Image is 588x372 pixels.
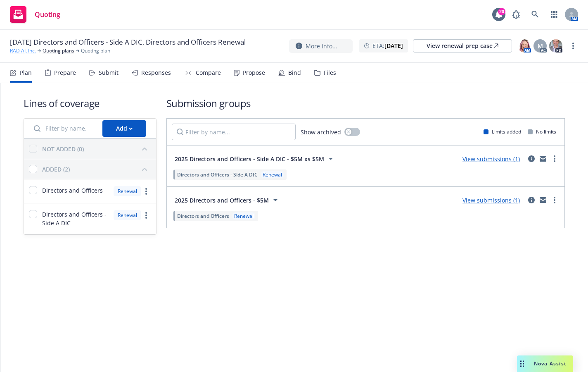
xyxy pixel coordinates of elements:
span: Quoting [35,11,60,18]
div: Renewal [261,171,284,178]
span: Directors and Officers - Side A DIC [42,210,109,227]
span: More info... [306,42,337,50]
span: M [538,42,543,50]
div: 20 [498,8,505,15]
a: View submissions (1) [462,155,520,163]
a: mail [538,195,548,205]
div: Files [324,69,336,76]
span: Directors and Officers - Side A DIC [177,171,258,178]
input: Filter by name... [172,124,296,140]
a: Report a Bug [508,6,524,23]
div: ADDED (2) [42,165,70,174]
h1: Lines of coverage [24,96,156,110]
div: View renewal prep case [427,40,498,52]
span: Show archived [301,128,341,136]
strong: [DATE] [384,42,403,50]
a: more [141,210,151,220]
button: 2025 Directors and Officers - Side A DIC - $5M xs $5M [172,150,339,167]
button: ADDED (2) [42,162,151,176]
a: more [568,41,578,51]
a: View submissions (1) [462,196,520,204]
div: Submit [99,69,119,76]
div: Compare [196,69,221,76]
div: Responses [141,69,171,76]
button: 2025 Directors and Officers - $5M [172,192,283,208]
a: Switch app [546,6,562,23]
div: Add [116,121,133,136]
div: No limits [528,128,556,135]
a: more [141,186,151,196]
span: [DATE] Directors and Officers - Side A DIC, Directors and Officers Renewal [10,37,246,47]
div: Renewal [114,186,141,196]
a: View renewal prep case [413,39,512,52]
a: more [550,154,560,164]
a: circleInformation [526,195,536,205]
span: Directors and Officers [42,186,103,195]
div: Bind [288,69,301,76]
button: Nova Assist [517,355,573,372]
img: photo [549,39,562,52]
div: Limits added [484,128,521,135]
a: circleInformation [526,154,536,164]
a: more [550,195,560,205]
a: mail [538,154,548,164]
h1: Submission groups [166,96,565,110]
div: Renewal [114,210,141,220]
div: Drag to move [517,355,527,372]
a: Quoting plans [43,47,74,55]
span: 2025 Directors and Officers - Side A DIC - $5M xs $5M [175,155,324,163]
div: NOT ADDED (0) [42,145,84,153]
div: Prepare [54,69,76,76]
span: ETA : [372,41,403,50]
div: Propose [243,69,265,76]
button: Add [102,120,146,137]
span: Nova Assist [534,360,567,367]
a: Search [527,6,543,23]
span: Quoting plan [81,47,110,55]
a: Quoting [7,3,64,26]
div: Plan [20,69,32,76]
input: Filter by name... [29,120,97,137]
div: Renewal [232,212,255,219]
a: RAD AI, Inc. [10,47,36,55]
img: photo [518,39,531,52]
button: NOT ADDED (0) [42,142,151,155]
span: 2025 Directors and Officers - $5M [175,196,269,205]
button: More info... [289,39,353,53]
span: Directors and Officers [177,212,229,219]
